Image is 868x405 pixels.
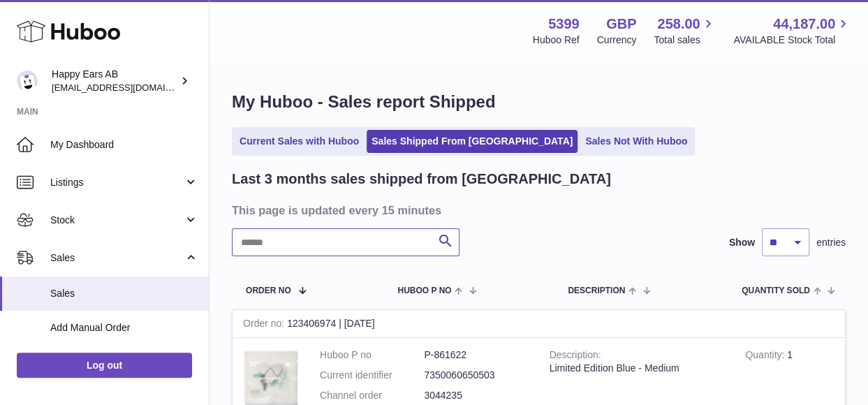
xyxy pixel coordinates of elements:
span: Stock [50,214,184,227]
div: Limited Edition Blue - Medium [550,362,725,375]
span: Total sales [654,34,716,47]
span: 258.00 [657,15,700,34]
div: Currency [597,34,637,47]
strong: GBP [606,15,636,34]
div: Happy Ears AB [52,68,177,94]
strong: 5399 [548,15,580,34]
img: 3pl@happyearsearplugs.com [17,71,38,91]
a: Current Sales with Huboo [235,130,364,153]
div: Huboo Ref [533,34,580,47]
strong: Description [550,349,601,364]
span: Order No [246,286,291,295]
span: Listings [50,176,184,189]
span: Huboo P no [397,286,451,295]
span: Description [568,286,625,295]
span: [EMAIL_ADDRESS][DOMAIN_NAME] [52,82,205,93]
dd: 7350060650503 [424,369,528,382]
label: Show [729,236,755,249]
span: 44,187.00 [773,15,835,34]
strong: Order no [243,318,287,332]
span: Sales [50,251,184,265]
span: Sales [50,287,198,300]
a: 258.00 Total sales [654,15,716,47]
span: Quantity Sold [742,286,810,295]
dd: 3044235 [424,389,528,402]
a: 44,187.00 AVAILABLE Stock Total [733,15,851,47]
a: Sales Shipped From [GEOGRAPHIC_DATA] [367,130,578,153]
h2: Last 3 months sales shipped from [GEOGRAPHIC_DATA] [232,170,611,189]
span: entries [816,236,846,249]
h3: This page is updated every 15 minutes [232,202,842,218]
span: My Dashboard [50,138,198,152]
a: Sales Not With Huboo [580,130,692,153]
dt: Current identifier [320,369,424,382]
a: Log out [17,353,192,378]
div: 123406974 | [DATE] [233,310,845,338]
h1: My Huboo - Sales report Shipped [232,91,846,113]
span: AVAILABLE Stock Total [733,34,851,47]
dt: Huboo P no [320,348,424,362]
strong: Quantity [745,349,787,364]
dd: P-861622 [424,348,528,362]
span: Add Manual Order [50,321,198,334]
dt: Channel order [320,389,424,402]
